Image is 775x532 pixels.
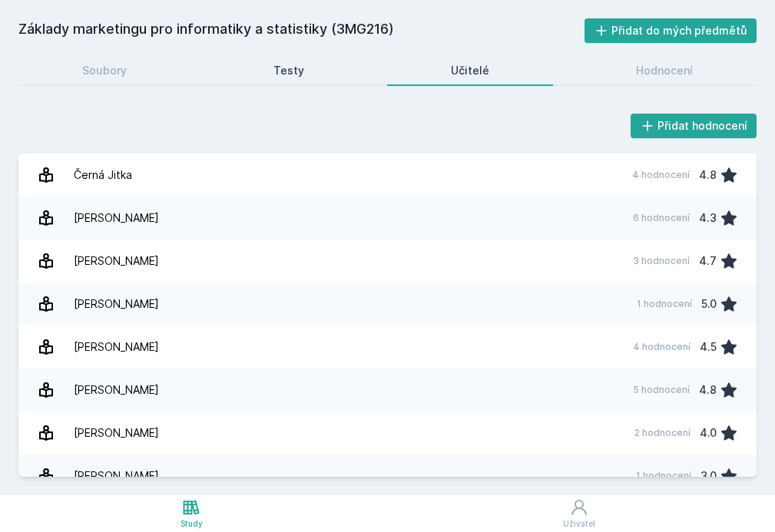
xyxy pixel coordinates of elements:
[636,470,691,482] div: 1 hodnocení
[383,495,775,532] a: Uživatel
[18,197,757,240] a: [PERSON_NAME] 6 hodnocení 4.3
[74,203,159,233] div: [PERSON_NAME]
[700,418,717,448] div: 4.0
[634,427,691,439] div: 2 hodnocení
[18,55,191,86] a: Soubory
[18,411,757,454] a: [PERSON_NAME] 2 hodnocení 4.0
[18,283,757,325] a: [PERSON_NAME] 1 hodnocení 5.0
[571,55,757,86] a: Hodnocení
[273,63,304,78] div: Testy
[18,18,585,43] h2: Základy marketingu pro informatiky a statistiky (3MG216)
[74,375,159,405] div: [PERSON_NAME]
[699,375,717,405] div: 4.8
[387,55,554,86] a: Učitelé
[631,114,757,138] button: Přidat hodnocení
[18,368,757,411] a: [PERSON_NAME] 5 hodnocení 4.8
[633,212,690,224] div: 6 hodnocení
[632,169,690,181] div: 4 hodnocení
[633,384,690,396] div: 5 hodnocení
[699,160,717,190] div: 4.8
[181,518,203,530] div: Study
[636,63,693,78] div: Hodnocení
[18,154,757,197] a: Černá Jitka 4 hodnocení 4.8
[699,246,717,276] div: 4.7
[633,341,691,353] div: 4 hodnocení
[563,518,595,530] div: Uživatel
[585,18,757,43] button: Přidat do mých předmětů
[74,246,159,276] div: [PERSON_NAME]
[74,332,159,362] div: [PERSON_NAME]
[637,298,692,310] div: 1 hodnocení
[18,454,757,497] a: [PERSON_NAME] 1 hodnocení 3.0
[74,289,159,319] div: [PERSON_NAME]
[451,63,489,78] div: Učitelé
[18,325,757,368] a: [PERSON_NAME] 4 hodnocení 4.5
[633,255,690,267] div: 3 hodnocení
[18,240,757,283] a: [PERSON_NAME] 3 hodnocení 4.7
[74,418,159,448] div: [PERSON_NAME]
[82,63,127,78] div: Soubory
[699,203,717,233] div: 4.3
[700,461,717,491] div: 3.0
[210,55,369,86] a: Testy
[74,160,132,190] div: Černá Jitka
[74,461,159,491] div: [PERSON_NAME]
[701,289,717,319] div: 5.0
[700,332,717,362] div: 4.5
